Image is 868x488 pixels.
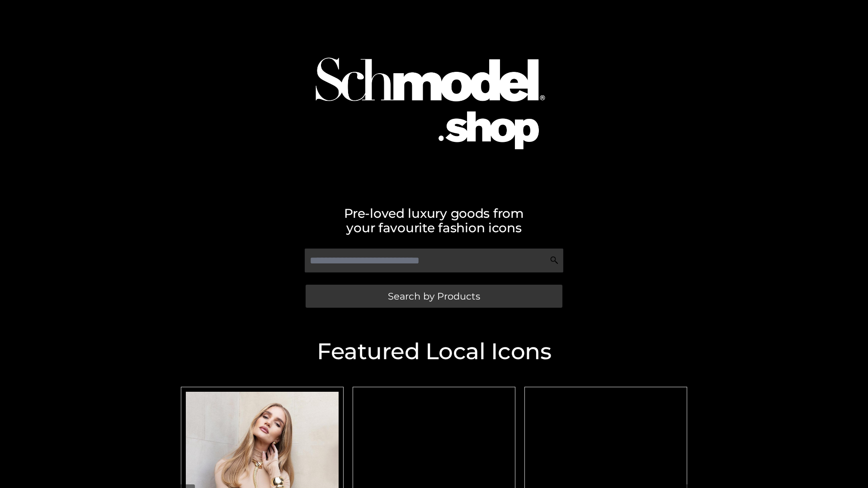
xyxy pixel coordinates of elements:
img: Search Icon [550,256,559,265]
h2: Pre-loved luxury goods from your favourite fashion icons [176,206,692,235]
a: Search by Products [306,285,562,308]
h2: Featured Local Icons​ [176,340,692,363]
span: Search by Products [388,291,480,301]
